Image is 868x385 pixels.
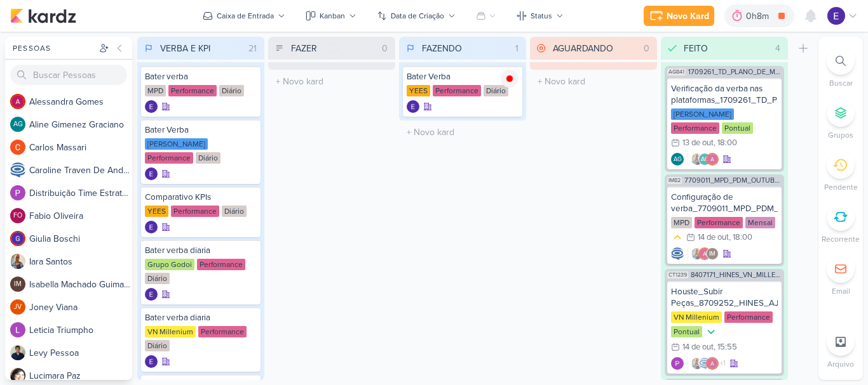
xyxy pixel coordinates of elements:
p: AG [13,121,23,128]
div: , 18:00 [714,139,737,147]
div: Isabella Machado Guimarães [10,277,25,292]
div: L u c i m a r a P a z [29,369,132,382]
img: Caroline Traven De Andrade [698,357,711,370]
div: Mensal [745,217,775,228]
p: IM [14,281,22,288]
div: [PERSON_NAME] [145,138,208,150]
div: YEES [407,85,430,96]
span: 7709011_MPD_PDM_OUTUBRO [684,177,782,184]
p: Pendente [824,181,858,193]
div: VN Millenium [145,326,196,337]
img: Caroline Traven De Andrade [10,162,25,178]
div: Criador(a): Aline Gimenez Graciano [671,153,684,166]
img: Alessandra Gomes [706,357,719,370]
div: C a r l o s M a s s a r i [29,141,132,154]
div: Novo Kard [667,10,709,23]
div: 0h8m [746,10,773,23]
div: Colaboradores: Iara Santos, Alessandra Gomes, Isabella Machado Guimarães [688,247,719,260]
div: Performance [433,85,481,96]
div: , 18:00 [729,233,752,242]
div: Pontual [671,326,702,337]
span: AG841 [667,69,686,75]
div: 0 [639,42,654,55]
li: Ctrl + F [818,47,863,89]
img: Eduardo Quaresma [407,100,419,113]
img: Alessandra Gomes [10,94,25,109]
div: Bater verba diaria [145,312,257,323]
div: Prioridade Média [671,231,684,244]
img: Eduardo Quaresma [145,288,158,301]
img: Levy Pessoa [10,345,25,360]
div: 4 [770,42,785,55]
img: Iara Santos [691,153,703,166]
div: Performance [198,326,247,337]
div: Criador(a): Eduardo Quaresma [145,100,158,113]
div: MPD [671,217,692,228]
span: CT1239 [667,271,688,278]
div: Diário [145,340,170,351]
div: J o n e y V i a n a [29,301,132,314]
div: Diário [219,85,244,96]
div: Bater Verba [407,71,519,82]
div: Performance [197,259,245,270]
div: D i s t r i b u i ç ã o T i m e E s t r a t é g i c o [29,186,132,200]
div: Criador(a): Caroline Traven De Andrade [671,247,684,260]
div: 0 [377,42,393,55]
img: Iara Santos [691,357,703,370]
div: Bater verba diaria [145,245,257,256]
img: Alessandra Gomes [706,153,719,166]
div: Performance [671,122,719,134]
input: + Novo kard [532,72,654,91]
img: tracking [501,70,519,88]
span: +1 [719,358,726,369]
div: Criador(a): Eduardo Quaresma [145,355,158,368]
div: Prioridade Baixa [705,325,717,338]
div: Bater verba [145,71,257,82]
span: IM82 [667,177,682,184]
img: Alessandra Gomes [698,247,711,260]
div: 14 de out [698,233,729,242]
div: L e t i c i a T r i u m p h o [29,323,132,337]
p: AG [701,157,709,163]
img: Eduardo Quaresma [145,355,158,368]
p: Arquivo [827,358,854,370]
div: , 15:55 [714,343,737,351]
div: L e v y P e s s o a [29,346,132,360]
div: VN Millenium [671,311,722,323]
img: Carlos Massari [10,140,25,155]
button: Novo Kard [644,6,714,26]
div: A l i n e G i m e n e z G r a c i a n o [29,118,132,131]
img: Distribuição Time Estratégico [10,185,25,200]
div: Pontual [722,122,753,134]
div: G i u l i a B o s c h i [29,232,132,245]
div: Criador(a): Eduardo Quaresma [407,100,419,113]
img: Leticia Triumpho [10,322,25,337]
span: 8407171_HINES_VN_MILLENNIUM_DESDOBRAMENTO_DE_PEÇAS_V1 [691,271,782,278]
img: Iara Santos [691,247,703,260]
div: Performance [171,206,219,217]
div: Criador(a): Eduardo Quaresma [145,221,158,233]
div: I s a b e l l a M a c h a d o G u i m a r ã e s [29,278,132,291]
p: AG [674,157,682,163]
div: 14 de out [682,343,714,351]
p: Email [832,285,850,297]
input: + Novo kard [402,123,524,141]
div: 21 [243,42,262,55]
div: Diário [222,206,247,217]
img: Caroline Traven De Andrade [671,247,684,260]
div: MPD [145,85,166,96]
div: YEES [145,206,168,217]
input: Buscar Pessoas [10,65,127,85]
div: Configuração de verba_7709011_MPD_PDM_OUTUBRO [671,192,778,214]
img: Eduardo Quaresma [827,7,845,25]
img: Eduardo Quaresma [145,221,158,233]
img: Distribuição Time Estratégico [671,357,684,370]
p: FO [13,212,22,219]
img: Lucimara Paz [10,368,25,383]
p: Grupos [828,129,853,141]
img: Eduardo Quaresma [145,167,158,180]
img: Eduardo Quaresma [145,100,158,113]
div: Fabio Oliveira [10,208,25,223]
div: Performance [145,152,193,164]
div: Bater Verba [145,124,257,136]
